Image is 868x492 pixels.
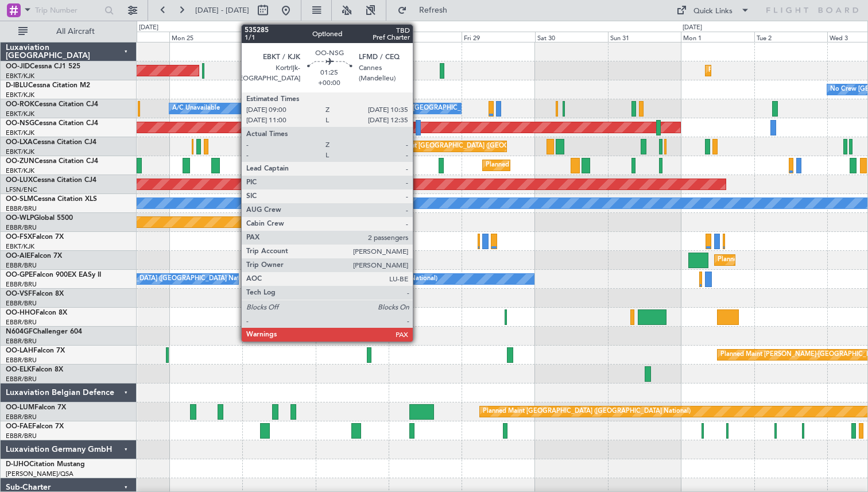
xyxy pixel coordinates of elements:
button: Quick Links [671,1,755,20]
span: OO-GPE [6,272,33,278]
div: Planned Maint [GEOGRAPHIC_DATA] ([GEOGRAPHIC_DATA] National) [375,138,583,155]
button: Refresh [392,1,461,20]
span: OO-LXA [6,139,33,146]
div: Quick Links [693,6,733,17]
span: OO-NSG [6,120,34,127]
div: No Crew [GEOGRAPHIC_DATA] ([GEOGRAPHIC_DATA] National) [63,270,255,288]
span: OO-LAH [6,347,33,354]
span: OO-WLP [6,215,34,222]
a: EBBR/BRU [6,356,37,365]
span: OO-VSF [6,290,32,297]
span: OO-HHO [6,309,36,316]
div: Owner [GEOGRAPHIC_DATA]-[GEOGRAPHIC_DATA] [392,100,547,117]
span: OO-LUX [6,177,33,184]
div: Wed 27 [316,32,389,42]
a: OO-AIEFalcon 7X [6,253,62,259]
a: EBBR/BRU [6,204,37,213]
span: All Aircraft [30,28,121,36]
a: D-IJHOCitation Mustang [6,461,85,468]
span: OO-AIE [6,253,30,259]
a: EBBR/BRU [6,318,37,327]
span: OO-ZUN [6,158,34,165]
a: EBKT/KJK [6,148,34,156]
a: LFSN/ENC [6,185,37,194]
a: OO-LUXCessna Citation CJ4 [6,177,96,184]
a: OO-GPEFalcon 900EX EASy II [6,272,101,278]
a: EBBR/BRU [6,223,37,232]
a: EBBR/BRU [6,280,37,289]
a: EBBR/BRU [6,337,37,346]
div: Planned Maint Kortrijk-[GEOGRAPHIC_DATA] [708,62,842,79]
span: OO-FAE [6,423,32,430]
div: [DATE] [139,23,158,33]
a: OO-LXACessna Citation CJ4 [6,139,96,146]
div: Mon 1 [681,32,754,42]
div: Tue 26 [242,32,315,42]
a: OO-JIDCessna CJ1 525 [6,63,80,70]
a: EBKT/KJK [6,129,34,137]
a: EBBR/BRU [6,375,37,383]
a: EBKT/KJK [6,91,34,99]
a: EBKT/KJK [6,242,34,251]
a: EBBR/BRU [6,413,37,421]
span: N604GF [6,328,33,335]
span: Refresh [409,6,458,14]
a: OO-FSXFalcon 7X [6,234,64,241]
div: Thu 28 [389,32,462,42]
span: [DATE] - [DATE] [195,5,249,16]
a: OO-ROKCessna Citation CJ4 [6,101,98,108]
a: EBKT/KJK [6,166,34,175]
span: OO-FSX [6,234,32,241]
div: Mon 25 [169,32,242,42]
div: Sun 31 [608,32,681,42]
a: OO-FAEFalcon 7X [6,423,64,430]
a: OO-LAHFalcon 7X [6,347,65,354]
div: A/C Unavailable [172,100,220,117]
a: EBBR/BRU [6,432,37,440]
div: [DATE] [683,23,702,33]
span: OO-SLM [6,196,33,203]
a: EBKT/KJK [6,110,34,118]
div: Planned Maint [GEOGRAPHIC_DATA] ([GEOGRAPHIC_DATA] National) [483,403,691,420]
a: OO-ELKFalcon 8X [6,366,63,373]
a: OO-WLPGlobal 5500 [6,215,73,222]
span: D-IJHO [6,461,29,468]
a: EBBR/BRU [6,299,37,308]
span: D-IBLU [6,82,28,89]
span: OO-LUM [6,404,34,411]
a: OO-LUMFalcon 7X [6,404,66,411]
a: D-IBLUCessna Citation M2 [6,82,90,89]
a: [PERSON_NAME]/QSA [6,470,73,478]
a: OO-VSFFalcon 8X [6,290,64,297]
button: All Aircraft [13,22,125,41]
div: Fri 29 [462,32,534,42]
div: Sat 30 [535,32,608,42]
a: OO-NSGCessna Citation CJ4 [6,120,98,127]
a: N604GFChallenger 604 [6,328,82,335]
input: Trip Number [35,2,101,19]
div: No Crew [GEOGRAPHIC_DATA] ([GEOGRAPHIC_DATA] National) [245,270,437,288]
span: OO-ELK [6,366,32,373]
div: Tue 2 [754,32,827,42]
span: OO-JID [6,63,30,70]
span: OO-ROK [6,101,34,108]
a: EBKT/KJK [6,72,34,80]
a: OO-SLMCessna Citation XLS [6,196,97,203]
a: OO-HHOFalcon 8X [6,309,67,316]
a: OO-ZUNCessna Citation CJ4 [6,158,98,165]
div: Planned Maint Kortrijk-[GEOGRAPHIC_DATA] [486,157,619,174]
a: EBBR/BRU [6,261,37,270]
